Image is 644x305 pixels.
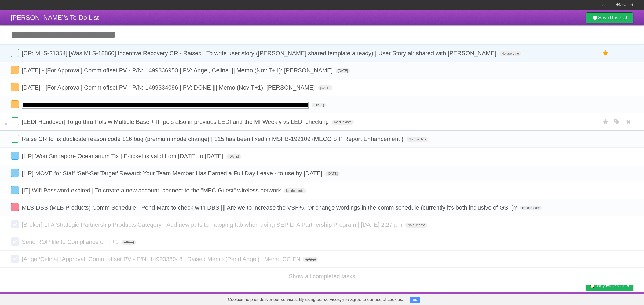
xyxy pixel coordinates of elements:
a: Terms [561,293,572,304]
span: [DATE] [122,240,136,245]
a: Suggest a feature [599,293,633,304]
span: No due date [284,188,306,193]
span: [DATE] - [For Approval] Comm offset PV - P/N: 1499334096 | PV: DONE ||| Memo (Nov T+1): [PERSON_N... [22,84,316,91]
span: No due date [407,137,428,142]
span: [IT] Wifi Password expired | To create a new account, connect to the "MFC-Guest" wireless network [22,187,282,194]
b: This List [609,15,627,20]
span: Raise CR to fix duplicate reason code 116 bug (premium mode change) | 115 has been fixed in MSPB-... [22,136,405,142]
span: No due date [499,51,521,56]
span: [DATE] [336,68,350,73]
label: Star task [601,49,611,58]
label: Done [11,237,19,246]
label: Done [11,169,19,177]
span: [HR] MOVE for Staff ‘Self-Set Target’ Reward: Your Team Member Has Earned a Full Day Leave - to u... [22,170,324,177]
label: Done [11,255,19,263]
label: Done [11,83,19,91]
span: [DATE] [325,171,340,176]
span: [DATE] [318,85,332,90]
span: [DATE] - [For Approval] Comm offset PV - P/N: 1499336950 | PV: Angel, Celina ||| Memo (Nov T+1): ... [22,67,334,74]
label: Done [11,186,19,194]
span: [LEDI Handover] To go thru Pols w Multiple Base + IF pols also in previous LEDI and the MI Weekly... [22,118,330,125]
label: Done [11,135,19,143]
label: Done [11,203,19,211]
a: About [514,293,526,304]
a: SaveThis List [586,12,633,23]
span: No due date [520,206,542,210]
button: OK [410,297,420,303]
span: Send ROP file to Compliance on T+1 [22,239,120,245]
span: Buy me a coffee [597,281,631,290]
a: Privacy [579,293,593,304]
span: No due date [332,120,354,125]
label: Done [11,117,19,125]
span: No due date [405,223,427,228]
label: Done [11,100,19,108]
span: [HR] Won Singapore Oceanarium Tix | E-ticket is valid from [DATE] to [DATE] [22,153,225,159]
a: Developers [532,293,554,304]
span: MLS-DBS (MLB Products) Comm Schedule - Pend Marc to check with DBS ||| Are we to increase the VSF... [22,204,518,211]
label: Done [11,49,19,57]
span: [DATE] [226,154,241,159]
span: [CR: MLS-21354] [Was MLS-18860] Incentive Recovery CR - Raised | To write user story ([PERSON_NAM... [22,50,497,57]
label: Done [11,220,19,228]
a: Buy me a coffee [586,281,633,291]
span: [PERSON_NAME]'s To-Do List [11,14,99,21]
img: Buy me a coffee [588,281,596,290]
label: Star task [601,117,611,126]
a: Show all completed tasks [289,273,355,280]
span: [DATE] [303,257,318,262]
span: Cookies help us deliver our services. By using our services, you agree to our use of cookies. [222,294,409,305]
label: Done [11,66,19,74]
span: [Broker] LFA Strategic Partnership Products Category - Add new pdts to mapping tab when doing SEP... [22,221,404,228]
span: [Angel/Celina] [Approval] Comm offset PV - P/N: 1499338048 | Raised Memo (Pend Angel) | Memo CC FN [22,256,302,262]
span: [DATE] [312,103,326,107]
label: Done [11,152,19,160]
